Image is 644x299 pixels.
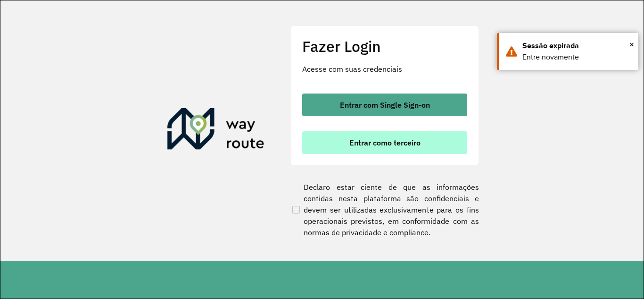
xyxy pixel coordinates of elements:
[349,139,421,146] span: Entrar como terceiro
[629,37,634,51] button: Close
[629,37,634,51] span: ×
[302,63,467,75] p: Acesse com suas credenciais
[302,131,467,154] button: button
[167,108,264,154] img: Roteirizador AmbevTech
[302,94,467,116] button: button
[522,51,631,63] div: Entre novamente
[522,40,631,51] div: Sessão expirada
[290,181,479,238] label: Declaro estar ciente de que as informações contidas nesta plataforma são confidenciais e devem se...
[340,101,430,109] span: Entrar com Single Sign-on
[302,37,467,55] h2: Fazer Login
